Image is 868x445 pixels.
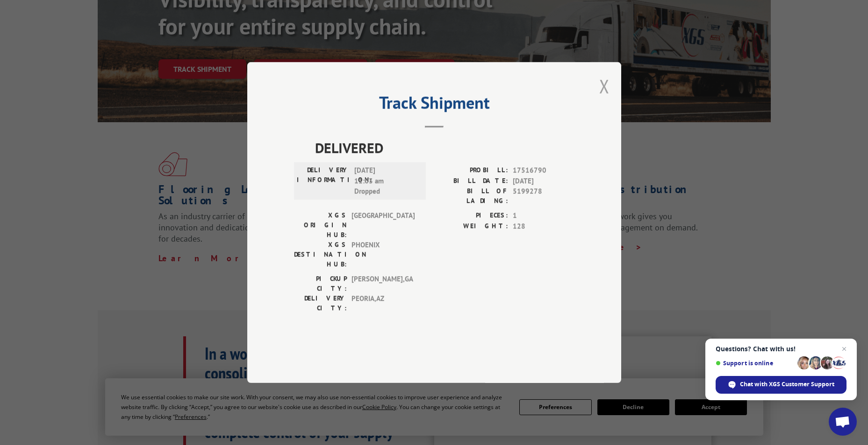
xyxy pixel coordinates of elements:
span: 5199278 [513,186,574,206]
span: 17516790 [513,165,574,176]
label: XGS DESTINATION HUB: [294,240,347,269]
label: PIECES: [434,210,508,221]
label: PICKUP CITY: [294,274,347,293]
label: BILL DATE: [434,176,508,187]
span: Chat with XGS Customer Support [740,380,834,389]
span: PHOENIX [352,240,415,269]
span: DELIVERED [315,137,574,158]
label: DELIVERY CITY: [294,293,347,313]
span: 128 [513,221,574,232]
div: Chat with XGS Customer Support [716,376,846,394]
label: XGS ORIGIN HUB: [294,210,347,240]
button: Close modal [599,74,610,98]
span: PEORIA , AZ [352,293,415,313]
div: Open chat [829,408,857,436]
span: [DATE] [513,176,574,187]
label: BILL OF LADING: [434,186,508,206]
label: PROBILL: [434,165,508,176]
span: Support is online [716,360,794,367]
label: WEIGHT: [434,221,508,232]
span: [GEOGRAPHIC_DATA] [352,210,415,240]
span: [DATE] 11:03 am Dropped [354,165,417,197]
span: [PERSON_NAME] , GA [352,274,415,293]
span: Close chat [839,343,850,355]
span: Questions? Chat with us! [716,345,846,353]
label: DELIVERY INFORMATION: [297,165,350,197]
span: 1 [513,210,574,221]
h2: Track Shipment [294,96,574,114]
